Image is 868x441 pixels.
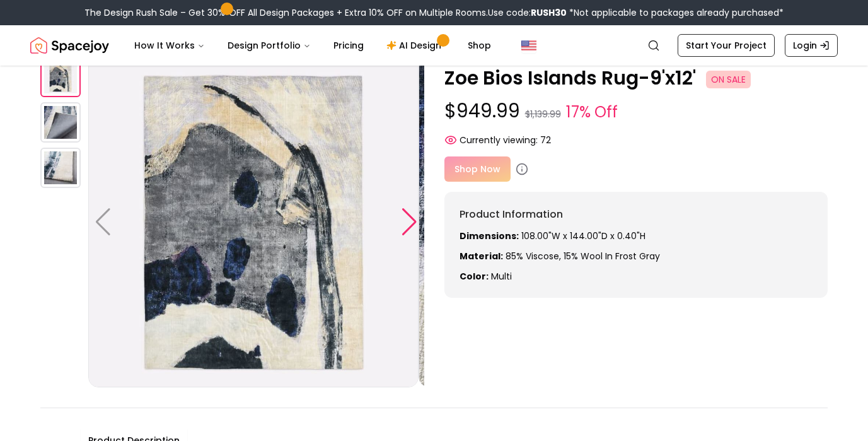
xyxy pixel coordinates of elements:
[521,38,536,53] img: United States
[460,270,489,283] strong: Color:
[678,34,775,57] a: Start Your Project
[30,33,109,58] img: Spacejoy Logo
[30,25,838,66] nav: Global
[460,230,813,242] p: 108.00"W x 144.00"D x 0.40"H
[40,102,81,143] img: https://storage.googleapis.com/spacejoy-main/assets/60865e6b3bba09001d7ffef1/product_0_f5bbc2l30oah
[785,34,838,57] a: Login
[376,33,455,58] a: AI Design
[217,33,321,58] button: Design Portfolio
[460,250,503,262] strong: Material:
[460,134,538,146] span: Currently viewing:
[444,100,828,124] p: $949.99
[40,57,81,97] img: https://storage.googleapis.com/spacejoy-main/assets/60865e6b3bba09001d7ffef1/product_0_3a86n00bmclh
[30,33,109,58] a: Spacejoy
[567,6,784,19] span: *Not applicable to packages already purchased*
[488,6,567,19] span: Use code:
[525,108,561,121] small: $1,139.99
[419,57,749,387] img: https://storage.googleapis.com/spacejoy-main/assets/60865e6b3bba09001d7ffef1/product_0_f5bbc2l30oah
[566,101,618,124] small: 17% Off
[458,33,501,58] a: Shop
[124,33,501,58] nav: Main
[531,6,567,19] b: RUSH30
[706,71,751,88] span: ON SALE
[491,270,512,283] span: multi
[323,33,374,58] a: Pricing
[84,6,784,19] div: The Design Rush Sale – Get 30% OFF All Design Packages + Extra 10% OFF on Multiple Rooms.
[88,57,419,387] img: https://storage.googleapis.com/spacejoy-main/assets/60865e6b3bba09001d7ffef1/product_0_3a86n00bmclh
[40,148,81,188] img: https://storage.googleapis.com/spacejoy-main/assets/60865e6b3bba09001d7ffef1/product_1_5680jppn91dc
[506,250,660,262] span: 85% viscose, 15% wool in Frost Gray
[124,33,215,58] button: How It Works
[540,134,551,146] span: 72
[460,207,813,222] h6: Product Information
[444,67,828,90] p: Zoe Bios Islands Rug-9'x12'
[460,230,519,242] strong: Dimensions:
